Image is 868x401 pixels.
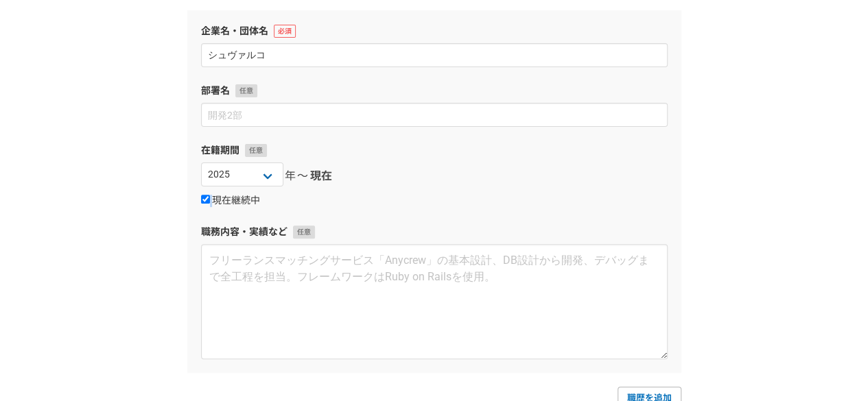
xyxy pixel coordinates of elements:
[201,225,668,239] label: 職務内容・実績など
[201,195,210,204] input: 現在継続中
[201,103,668,127] input: 開発2部
[201,24,668,38] label: 企業名・団体名
[201,195,260,207] label: 現在継続中
[201,84,668,98] label: 部署名
[285,168,309,184] span: 年〜
[201,43,668,67] input: エニィクルー株式会社
[201,143,668,158] label: 在籍期間
[310,168,332,184] span: 現在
